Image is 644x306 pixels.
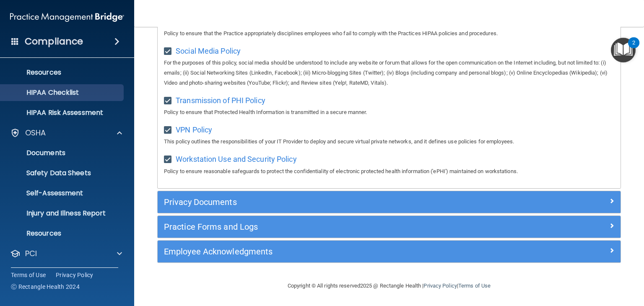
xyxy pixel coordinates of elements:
p: Resources [5,229,120,238]
a: Practice Forms and Logs [164,220,614,233]
span: Workstation Use and Security Policy [176,155,297,163]
p: Documents [5,149,120,157]
p: Policy to ensure that Protected Health Information is transmitted in a secure manner. [164,107,614,117]
p: PCI [25,249,37,259]
div: Copyright © All rights reserved 2025 @ Rectangle Health | | [236,272,542,299]
p: Policy to ensure reasonable safeguards to protect the confidentiality of electronic protected hea... [164,166,614,176]
a: Privacy Policy [423,283,457,289]
button: Open Resource Center, 2 new notifications [611,38,636,62]
p: HIPAA Risk Assessment [5,109,120,117]
p: Self-Assessment [5,189,120,197]
span: VPN Policy [176,125,212,134]
p: For the purposes of this policy, social media should be understood to include any website or foru... [164,58,614,88]
iframe: Drift Widget Chat Controller [499,251,634,284]
p: Safety Data Sheets [5,169,120,177]
a: Privacy Documents [164,195,614,209]
a: Terms of Use [458,283,491,289]
span: Social Media Policy [176,47,241,55]
p: Injury and Illness Report [5,209,120,218]
a: Employee Acknowledgments [164,245,614,258]
h5: Practice Forms and Logs [164,222,499,231]
a: OSHA [10,128,122,138]
a: Privacy Policy [56,271,93,279]
p: HIPAA Checklist [5,88,120,97]
h5: Privacy Documents [164,197,499,207]
a: Terms of Use [11,271,46,279]
h4: Compliance [25,36,83,47]
p: Resources [5,68,120,77]
p: This policy outlines the responsibilities of your IT Provider to deploy and secure virtual privat... [164,137,614,147]
a: PCI [10,249,122,259]
p: OSHA [25,128,46,138]
img: PMB logo [10,9,124,26]
h5: Employee Acknowledgments [164,247,499,256]
span: Ⓒ Rectangle Health 2024 [11,283,80,291]
p: Policy to ensure that the Practice appropriately disciplines employees who fail to comply with th... [164,29,614,39]
span: Transmission of PHI Policy [176,96,265,105]
div: 2 [632,43,635,54]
